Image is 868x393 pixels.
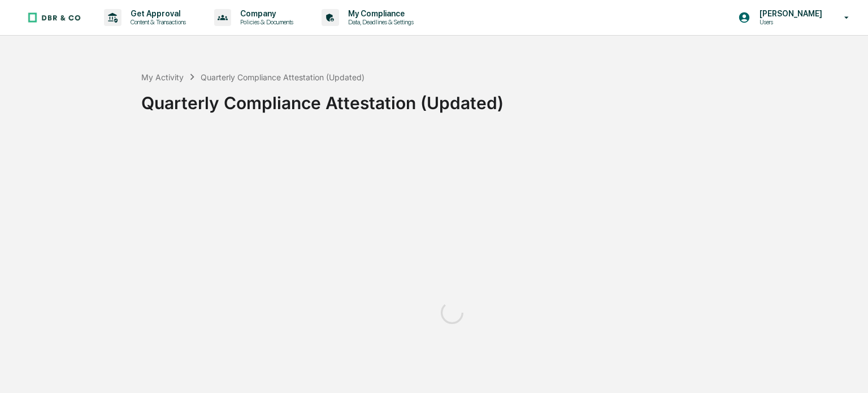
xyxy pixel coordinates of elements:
[121,9,192,18] p: Get Approval
[750,18,828,26] p: Users
[339,18,419,26] p: Data, Deadlines & Settings
[141,72,184,82] div: My Activity
[121,18,192,26] p: Content & Transactions
[141,84,862,113] div: Quarterly Compliance Attestation (Updated)
[231,9,299,18] p: Company
[27,12,81,23] img: logo
[201,72,364,82] div: Quarterly Compliance Attestation (Updated)
[339,9,419,18] p: My Compliance
[750,9,828,18] p: [PERSON_NAME]
[231,18,299,26] p: Policies & Documents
